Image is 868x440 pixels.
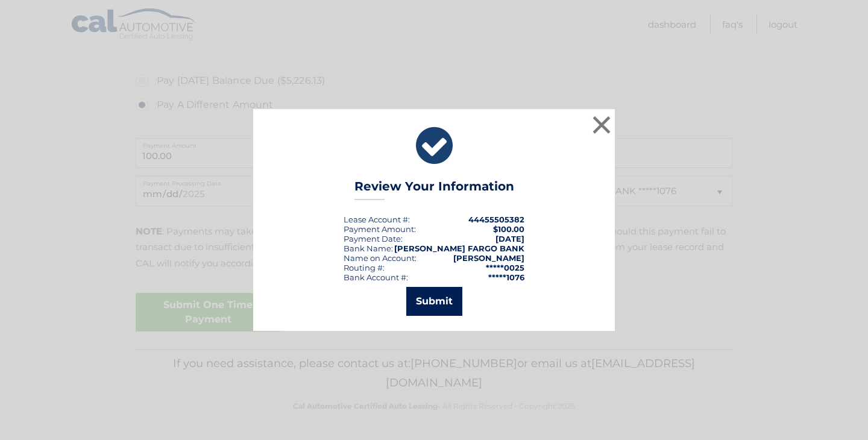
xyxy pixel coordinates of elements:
div: Routing #: [344,263,385,272]
strong: [PERSON_NAME] FARGO BANK [394,244,524,253]
button: Submit [406,287,462,316]
strong: 44455505382 [468,215,524,224]
div: Payment Amount: [344,224,416,234]
strong: [PERSON_NAME] [453,253,524,263]
div: Bank Name: [344,244,393,253]
span: [DATE] [495,234,524,244]
div: : [344,234,403,244]
div: Lease Account #: [344,215,410,224]
div: Name on Account: [344,253,417,263]
button: × [590,113,614,137]
span: $100.00 [493,224,524,234]
h3: Review Your Information [354,179,514,200]
div: Bank Account #: [344,272,408,282]
span: Payment Date [344,234,401,244]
